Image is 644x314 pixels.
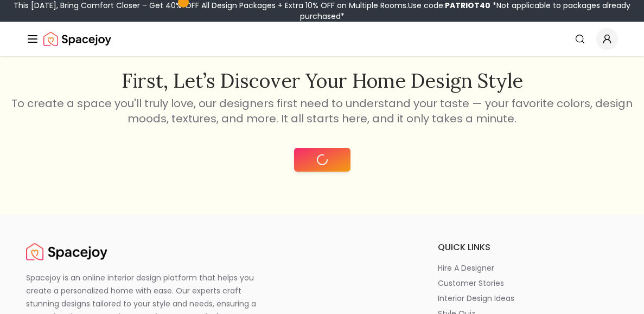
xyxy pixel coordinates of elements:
[43,28,111,50] img: Spacejoy Logo
[10,70,635,91] h2: First, let’s discover your home design style
[438,293,514,304] p: interior design ideas
[26,241,107,263] a: Spacejoy
[10,96,635,126] p: To create a space you'll truly love, our designers first need to understand your taste — your fav...
[438,278,618,289] a: customer stories
[26,241,107,263] img: Spacejoy Logo
[438,278,504,289] p: customer stories
[438,263,618,273] a: hire a designer
[43,28,111,50] a: Spacejoy
[438,241,618,254] h6: quick links
[438,293,618,304] a: interior design ideas
[26,22,618,56] nav: Global
[438,263,494,273] p: hire a designer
